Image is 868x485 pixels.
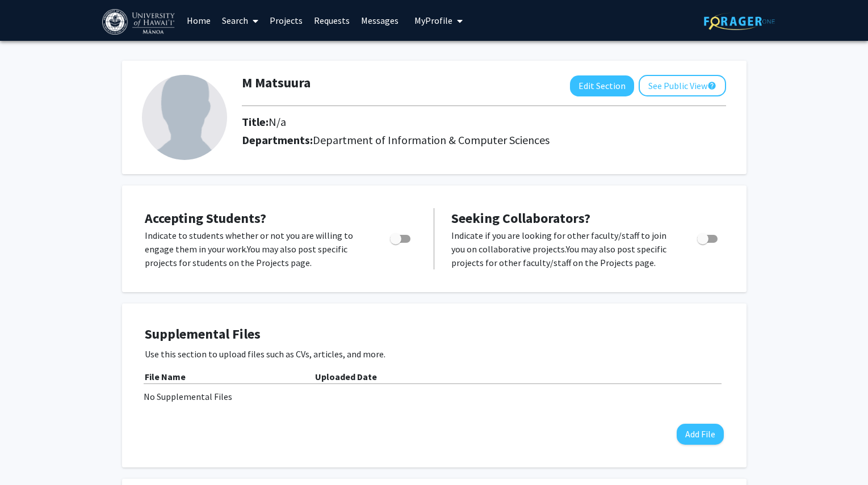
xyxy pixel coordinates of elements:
button: Edit Section [570,75,634,96]
h1: M Matsuura [242,75,311,91]
div: Toggle [693,229,724,246]
span: Department of Information & Computer Sciences [313,133,550,147]
iframe: Chat [9,434,48,476]
img: ForagerOne Logo [704,12,775,30]
span: My Profile [414,15,452,26]
h2: Title: [242,115,286,129]
h2: Departments: [233,133,735,147]
p: Use this section to upload files such as CVs, articles, and more. [145,347,724,361]
b: Uploaded Date [315,371,377,382]
p: Indicate to students whether or not you are willing to engage them in your work. You may also pos... [145,229,368,269]
span: Seeking Collaborators? [451,209,590,227]
a: Projects [264,1,308,40]
img: University of Hawaiʻi at Mānoa Logo [102,9,177,35]
div: No Supplemental Files [144,390,725,403]
img: Profile Picture [142,75,227,160]
button: Add File [677,424,724,445]
h4: Supplemental Files [145,326,724,343]
a: Messages [355,1,404,40]
a: Home [181,1,216,40]
span: N/a [269,115,286,129]
a: Search [216,1,264,40]
mat-icon: help [707,79,716,92]
a: Requests [308,1,355,40]
div: Toggle [385,229,417,246]
button: See Public View [639,75,726,96]
b: File Name [145,371,186,382]
span: Accepting Students? [145,209,266,227]
p: Indicate if you are looking for other faculty/staff to join you on collaborative projects. You ma... [451,229,676,269]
